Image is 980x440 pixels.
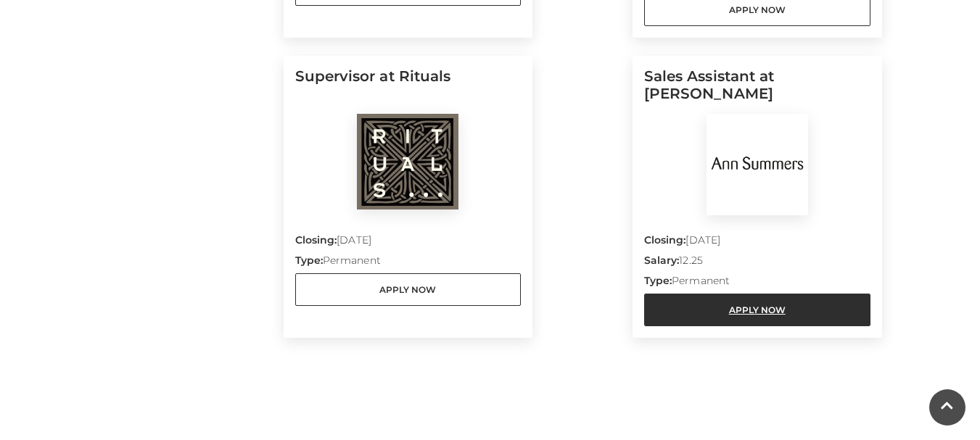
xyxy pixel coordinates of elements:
h5: Supervisor at Rituals [295,67,522,114]
img: Rituals [357,114,458,209]
strong: Closing: [295,233,337,246]
p: [DATE] [295,233,522,253]
strong: Type: [295,254,323,267]
p: Permanent [644,273,870,294]
a: Apply Now [295,273,522,306]
img: Ann Summers [707,114,808,215]
h5: Sales Assistant at [PERSON_NAME] [644,67,870,114]
a: Apply Now [644,294,870,326]
strong: Salary: [644,254,680,267]
p: [DATE] [644,233,870,253]
p: 12.25 [644,253,870,273]
p: Permanent [295,253,522,273]
strong: Closing: [644,233,686,246]
strong: Type: [644,274,672,287]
